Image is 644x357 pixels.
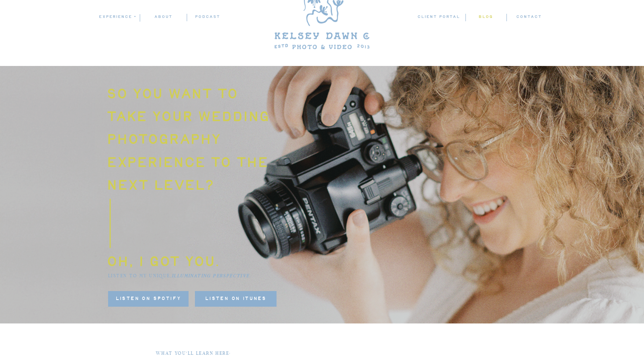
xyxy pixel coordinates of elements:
[205,295,266,303] span: Listen on itunes
[108,291,189,307] a: Listen on spotify
[140,13,187,20] a: ABOUT
[172,274,250,278] i: illuminating perspective
[417,13,462,21] a: client portal
[156,350,488,357] h2: What you'll learn here:
[465,13,506,20] a: blog
[99,13,135,20] a: experience
[116,295,181,303] span: Listen on spotify
[106,83,283,195] h2: So you want to take your wedding photography experience to the next level?
[195,291,277,307] a: Listen on itunes
[106,251,241,267] h1: Oh, I got you.
[108,272,295,282] h2: Listen to my unique, .
[516,13,542,21] a: contact
[187,13,228,20] a: podcast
